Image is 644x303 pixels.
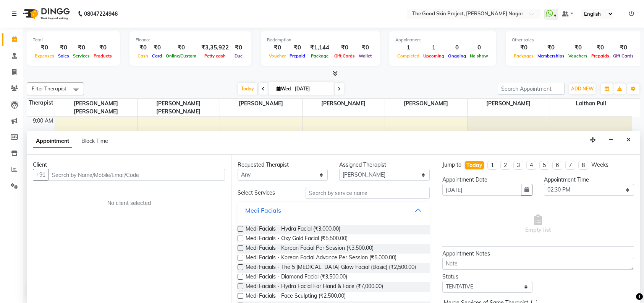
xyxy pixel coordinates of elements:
[81,138,108,144] span: Block Time
[246,225,340,234] span: Medi Facials - Hydra Facial (₹3,000.00)
[446,53,468,59] span: Ongoing
[238,83,257,95] span: Today
[395,37,490,43] div: Appointment
[525,215,551,234] span: Empty list
[500,161,510,170] li: 2
[578,161,588,170] li: 8
[150,43,164,52] div: ₹0
[332,53,357,59] span: Gift Cards
[31,117,55,125] div: 9:00 AM
[136,43,150,52] div: ₹0
[536,53,566,59] span: Memberships
[71,53,92,59] span: Services
[552,161,562,170] li: 6
[589,53,611,59] span: Prepaids
[220,99,302,108] span: [PERSON_NAME]
[293,83,331,95] input: 2025-09-03
[623,134,634,146] button: Close
[55,99,137,116] span: [PERSON_NAME] [PERSON_NAME]
[468,43,490,52] div: 0
[27,99,55,107] div: Therapist
[246,234,348,244] span: Medi Facials - Oxy Gold Facial (₹5,500.00)
[202,53,228,59] span: Petty cash
[611,43,636,52] div: ₹0
[526,161,536,170] li: 4
[246,273,347,282] span: Medi Facials - Diamond Facial (₹3,500.00)
[150,53,164,59] span: Card
[468,99,550,108] span: [PERSON_NAME]
[307,43,332,52] div: ₹1,144
[339,161,429,169] div: Assigned Therapist
[33,53,56,59] span: Expenses
[51,199,207,207] div: No client selected
[544,176,634,184] div: Appointment Time
[309,53,330,59] span: Package
[233,53,244,59] span: Due
[246,244,374,254] span: Medi Facials - Korean Facial Per Session (₹3,500.00)
[33,43,56,52] div: ₹0
[84,3,118,25] b: 08047224946
[466,161,482,169] div: Today
[56,43,71,52] div: ₹0
[611,53,636,59] span: Gift Cards
[565,161,575,170] li: 7
[246,292,346,301] span: Medi Facials - Face Sculpting (₹2,500.00)
[92,53,114,59] span: Products
[164,43,198,52] div: ₹0
[288,43,307,52] div: ₹0
[232,189,299,197] div: Select Services
[267,37,374,43] div: Redemption
[513,161,523,170] li: 3
[288,53,307,59] span: Prepaid
[136,53,150,59] span: Cash
[385,99,467,108] span: [PERSON_NAME]
[275,86,293,92] span: Wed
[164,53,198,59] span: Online/Custom
[566,43,589,52] div: ₹0
[395,53,421,59] span: Completed
[33,37,114,43] div: Total
[536,43,566,52] div: ₹0
[306,187,430,199] input: Search by service name
[442,176,532,184] div: Appointment Date
[33,161,225,169] div: Client
[512,53,536,59] span: Packages
[421,43,446,52] div: 1
[357,53,374,59] span: Wallet
[267,43,288,52] div: ₹0
[442,273,532,281] div: Status
[198,43,232,52] div: ₹3,35,922
[245,206,281,215] div: Medi Facials
[512,37,636,43] div: Other sales
[487,161,497,170] li: 1
[246,254,396,263] span: Medi Facials - Korean Facial Advance Per Session (₹5,000.00)
[591,161,608,169] div: Weeks
[442,161,461,169] div: Jump to
[19,3,72,25] img: logo
[357,43,374,52] div: ₹0
[138,99,220,116] span: [PERSON_NAME] [PERSON_NAME]
[241,203,426,217] button: Medi Facials
[446,43,468,52] div: 0
[550,99,633,108] span: Lalthan Puii
[498,83,565,95] input: Search Appointment
[571,86,594,92] span: ADD NEW
[56,53,71,59] span: Sales
[33,169,49,181] button: +91
[442,184,521,196] input: yyyy-mm-dd
[589,43,611,52] div: ₹0
[267,53,288,59] span: Voucher
[442,250,634,258] div: Appointment Notes
[303,99,385,108] span: [PERSON_NAME]
[468,53,490,59] span: No show
[71,43,92,52] div: ₹0
[49,169,225,181] input: Search by Name/Mobile/Email/Code
[246,282,383,292] span: Medi Facials - Hydra Facial For Hand & Face (₹7,000.00)
[569,84,595,94] button: ADD NEW
[332,43,357,52] div: ₹0
[232,43,245,52] div: ₹0
[32,85,66,92] span: Filter Therapist
[512,43,536,52] div: ₹0
[136,37,245,43] div: Finance
[92,43,114,52] div: ₹0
